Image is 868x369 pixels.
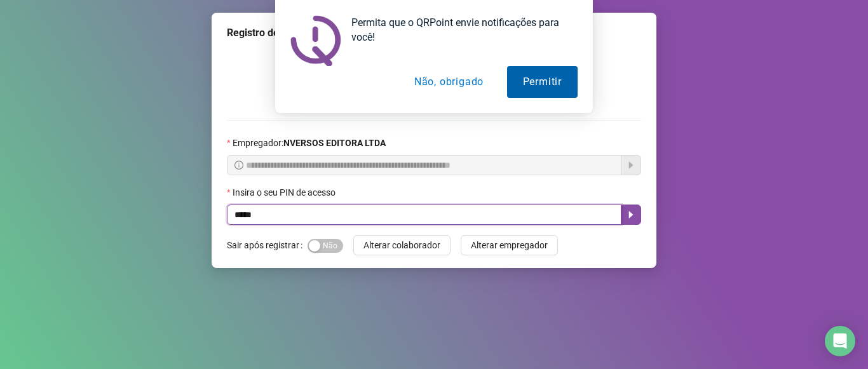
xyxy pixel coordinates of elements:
[353,235,451,255] button: Alterar colaborador
[363,238,440,252] span: Alterar colaborador
[234,161,243,170] span: info-circle
[227,185,344,199] label: Insira o seu PIN de acesso
[233,136,386,150] span: Empregador :
[290,15,341,66] img: notification icon
[825,326,855,356] div: Open Intercom Messenger
[461,235,558,255] button: Alterar empregador
[398,66,499,98] button: Não, obrigado
[341,15,578,44] div: Permita que o QRPoint envie notificações para você!
[626,210,636,220] span: caret-right
[227,235,308,255] label: Sair após registrar
[471,238,548,252] span: Alterar empregador
[507,66,578,98] button: Permitir
[283,138,386,148] strong: NVERSOS EDITORA LTDA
